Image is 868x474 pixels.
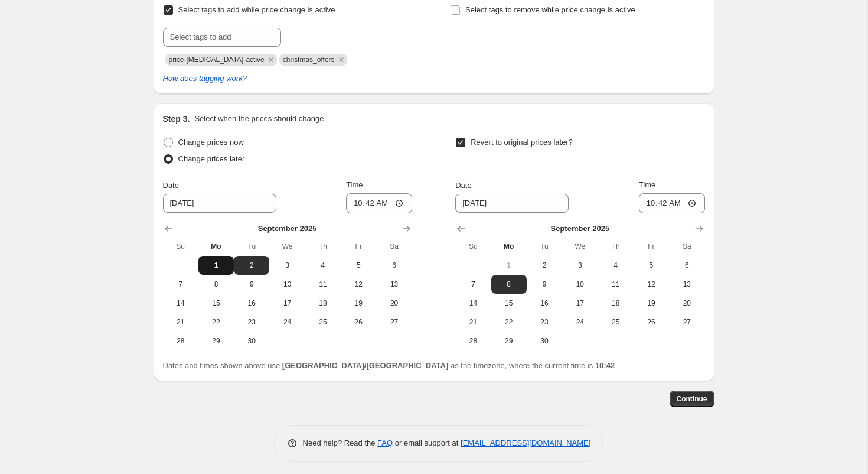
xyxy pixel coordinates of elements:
button: Thursday September 11 2025 [598,275,633,294]
span: 15 [496,298,522,308]
span: 2 [239,261,265,270]
button: Thursday September 18 2025 [305,294,341,313]
span: 4 [310,261,336,270]
button: Wednesday September 17 2025 [269,294,305,313]
button: Show previous month, August 2025 [161,220,177,237]
button: Show next month, October 2025 [398,220,415,237]
button: Thursday September 25 2025 [305,313,341,332]
span: 22 [203,317,229,327]
span: 10 [274,280,300,289]
button: Friday September 5 2025 [341,256,376,275]
span: 1 [496,261,522,270]
input: 12:00 [639,193,705,213]
button: Monday September 22 2025 [491,313,527,332]
input: 9/1/2025 [455,194,569,213]
button: Saturday September 6 2025 [669,256,704,275]
button: Thursday September 4 2025 [598,256,633,275]
span: 20 [381,298,407,308]
button: Show next month, October 2025 [691,220,707,237]
span: Sa [674,242,700,251]
span: 29 [203,336,229,346]
button: Friday September 26 2025 [634,313,669,332]
span: 28 [168,336,194,346]
b: 10:42 [595,361,615,370]
th: Tuesday [234,237,269,256]
button: Monday September 29 2025 [491,332,527,350]
button: Continue [670,391,714,407]
th: Sunday [455,237,491,256]
span: 12 [638,280,664,289]
span: 23 [239,317,265,327]
span: 6 [381,261,407,270]
button: Thursday September 18 2025 [598,294,633,313]
th: Monday [491,237,527,256]
span: 27 [381,317,407,327]
th: Wednesday [562,237,598,256]
span: 14 [168,298,194,308]
th: Wednesday [269,237,305,256]
span: 20 [674,298,700,308]
span: 13 [381,280,407,289]
th: Tuesday [527,237,562,256]
th: Monday [198,237,234,256]
span: Th [602,242,628,251]
span: 2 [531,261,557,270]
button: Saturday September 13 2025 [669,275,704,294]
button: Saturday September 20 2025 [376,294,412,313]
span: Fr [638,242,664,251]
button: Wednesday September 24 2025 [562,313,598,332]
span: 15 [203,298,229,308]
span: 7 [168,280,194,289]
th: Friday [341,237,376,256]
span: 5 [638,261,664,270]
th: Saturday [669,237,704,256]
span: Change prices later [178,154,245,163]
span: 5 [345,261,371,270]
button: Tuesday September 30 2025 [527,332,562,350]
span: or email support at [393,439,461,447]
button: Sunday September 28 2025 [163,332,198,350]
span: Revert to original prices later? [471,138,573,147]
button: Sunday September 28 2025 [455,332,491,350]
span: 30 [239,336,265,346]
button: Remove christmas_offers [336,54,347,65]
button: Friday September 26 2025 [341,313,376,332]
button: Wednesday September 3 2025 [269,256,305,275]
a: [EMAIL_ADDRESS][DOMAIN_NAME] [461,439,590,447]
button: Tuesday September 23 2025 [527,313,562,332]
span: We [567,242,593,251]
button: Tuesday September 9 2025 [234,275,269,294]
a: How does tagging work? [163,74,247,83]
span: 18 [602,298,628,308]
span: 24 [274,317,300,327]
span: Time [639,180,655,189]
th: Sunday [163,237,198,256]
span: 7 [460,280,486,289]
span: 25 [310,317,336,327]
span: Select tags to remove while price change is active [465,5,635,14]
span: 1 [203,261,229,270]
span: 9 [531,280,557,289]
h2: Step 3. [163,113,190,125]
button: Sunday September 14 2025 [163,294,198,313]
button: Tuesday September 23 2025 [234,313,269,332]
span: 21 [168,317,194,327]
button: Tuesday September 9 2025 [527,275,562,294]
th: Thursday [598,237,633,256]
input: 12:00 [346,193,412,213]
button: Sunday September 7 2025 [163,275,198,294]
button: Monday September 29 2025 [198,332,234,350]
span: 11 [310,280,336,289]
span: Mo [203,242,229,251]
button: Sunday September 21 2025 [163,313,198,332]
span: 28 [460,336,486,346]
button: Saturday September 27 2025 [376,313,412,332]
span: 26 [345,317,371,327]
button: Thursday September 4 2025 [305,256,341,275]
span: Tu [531,242,557,251]
button: Friday September 5 2025 [634,256,669,275]
button: Remove price-change-job-active [266,54,276,65]
span: 10 [567,280,593,289]
span: 21 [460,317,486,327]
button: Show previous month, August 2025 [453,220,469,237]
